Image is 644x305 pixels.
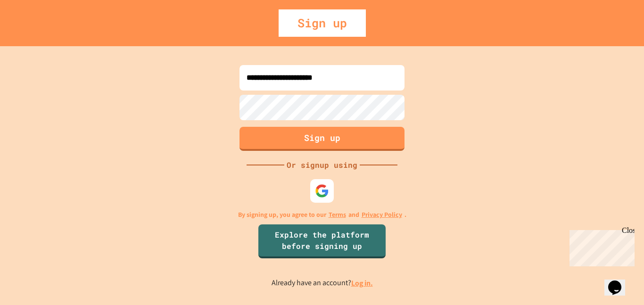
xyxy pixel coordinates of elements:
[279,9,366,37] div: Sign up
[329,210,346,220] a: Terms
[566,226,635,266] iframe: chat widget
[604,267,635,296] iframe: chat widget
[239,127,405,151] button: Sign up
[4,4,65,60] div: Chat with us now!Close
[272,277,373,289] p: Already have an account?
[315,184,329,198] img: google-icon.svg
[258,224,386,258] a: Explore the platform before signing up
[362,210,402,220] a: Privacy Policy
[284,159,360,171] div: Or signup using
[238,210,406,220] p: By signing up, you agree to our and .
[351,278,373,288] a: Log in.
